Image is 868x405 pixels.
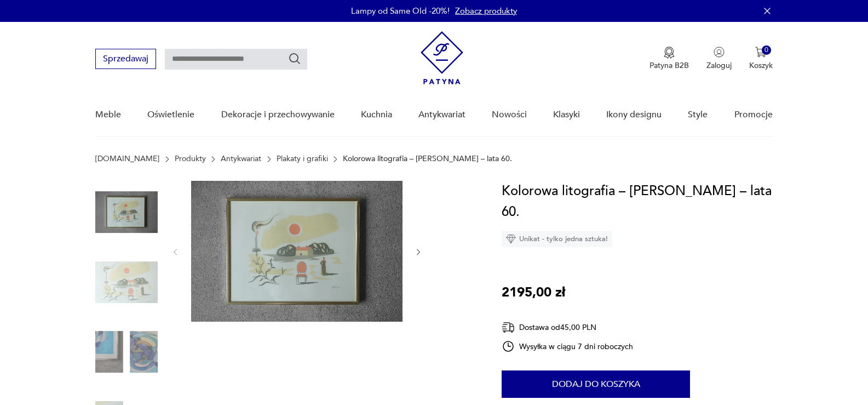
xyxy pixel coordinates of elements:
[714,47,725,58] img: Ikonka użytkownika
[95,251,158,313] img: Zdjęcie produktu Kolorowa litografia – Stellan Mörner – lata 60.
[734,94,773,136] a: Promocje
[688,94,708,136] a: Style
[418,94,465,136] a: Antykwariat
[506,234,516,244] img: Ikona diamentu
[502,231,612,247] div: Unikat - tylko jedna sztuka!
[191,181,403,322] img: Zdjęcie produktu Kolorowa litografia – Stellan Mörner – lata 60.
[221,94,335,136] a: Dekoracje i przechowywanie
[95,321,158,383] img: Zdjęcie produktu Kolorowa litografia – Stellan Mörner – lata 60.
[502,321,515,334] img: Ikona dostawy
[455,5,517,16] a: Zobacz produkty
[706,60,732,71] p: Zaloguj
[762,45,771,55] div: 0
[649,47,689,71] a: Ikona medaluPatyna B2B
[175,155,206,163] a: Produkty
[749,47,773,71] button: 0Koszyk
[95,181,158,243] img: Zdjęcie produktu Kolorowa litografia – Stellan Mörner – lata 60.
[553,94,580,136] a: Klasyki
[421,31,463,84] img: Patyna - sklep z meblami i dekoracjami vintage
[502,340,633,353] div: Wysyłka w ciągu 7 dni roboczych
[95,56,156,64] a: Sprzedawaj
[502,321,633,334] div: Dostawa od 45,00 PLN
[95,94,121,136] a: Meble
[221,155,261,163] a: Antykwariat
[492,94,527,136] a: Nowości
[351,5,450,16] p: Lampy od Same Old -20%!
[664,47,675,59] img: Ikona medalu
[288,52,301,65] button: Szukaj
[502,370,690,398] button: Dodaj do koszyka
[706,47,732,71] button: Zaloguj
[95,155,159,163] a: [DOMAIN_NAME]
[95,49,156,69] button: Sprzedawaj
[147,94,194,136] a: Oświetlenie
[649,60,689,71] p: Patyna B2B
[606,94,662,136] a: Ikony designu
[343,155,512,163] p: Kolorowa litografia – [PERSON_NAME] – lata 60.
[502,181,773,223] h1: Kolorowa litografia – [PERSON_NAME] – lata 60.
[277,155,328,163] a: Plakaty i grafiki
[361,94,392,136] a: Kuchnia
[502,282,565,303] p: 2195,00 zł
[749,60,773,71] p: Koszyk
[649,47,689,71] button: Patyna B2B
[755,47,766,58] img: Ikona koszyka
